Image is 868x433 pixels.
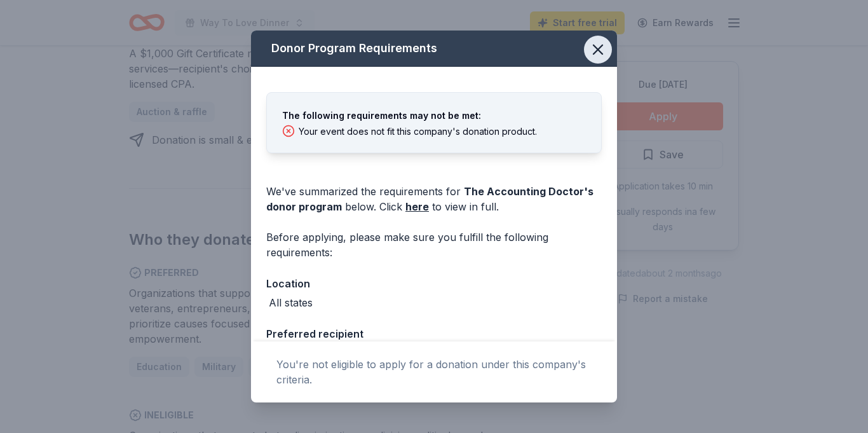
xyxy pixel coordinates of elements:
[276,357,592,387] div: You're not eligible to apply for a donation under this company's criteria.
[266,184,602,214] div: We've summarized the requirements for below. Click to view in full.
[266,326,602,342] div: Preferred recipient
[266,275,602,292] div: Location
[251,31,617,67] div: Donor Program Requirements
[269,295,313,310] div: All states
[282,108,586,123] div: The following requirements may not be met:
[405,199,429,214] a: here
[266,230,602,260] div: Before applying, please make sure you fulfill the following requirements:
[299,126,537,137] div: Your event does not fit this company's donation product.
